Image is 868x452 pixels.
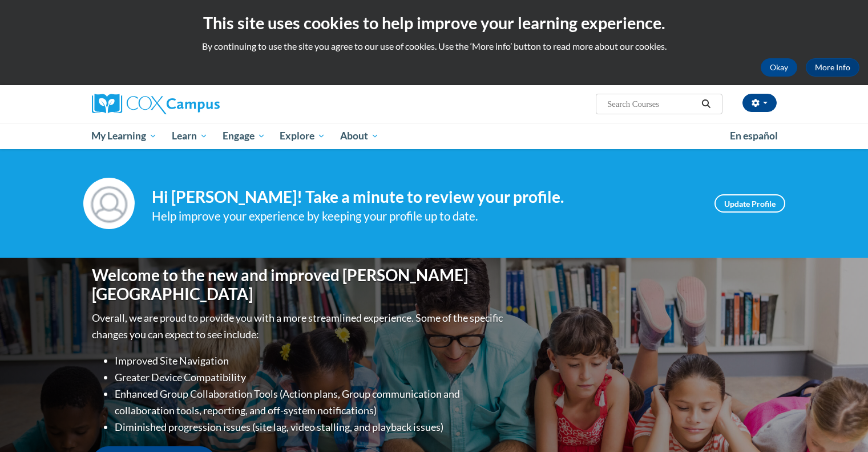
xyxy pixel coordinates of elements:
p: By continuing to use the site you agree to our use of cookies. Use the ‘More info’ button to read... [9,40,859,53]
a: About [333,123,386,149]
input: Search Courses [606,97,697,111]
a: Explore [272,123,333,149]
h1: Welcome to the new and improved [PERSON_NAME][GEOGRAPHIC_DATA] [92,266,506,304]
button: Okay [761,58,797,77]
img: Cox Campus [92,94,220,114]
h2: This site uses cookies to help improve your learning experience. [9,11,859,34]
a: More Info [806,58,859,77]
a: My Learning [84,123,165,149]
div: Help improve your experience by keeping your profile up to date. [152,207,697,226]
button: Account Settings [742,94,777,112]
h4: Hi [PERSON_NAME]! Take a minute to review your profile. [152,187,697,207]
span: About [340,129,379,143]
span: Learn [172,129,208,143]
a: Update Profile [714,194,785,213]
img: Profile Image [83,178,135,229]
li: Improved Site Navigation [115,353,506,369]
a: En español [722,124,785,148]
button: Search [697,97,714,111]
p: Overall, we are proud to provide you with a more streamlined experience. Some of the specific cha... [92,310,506,343]
div: Main menu [75,123,794,149]
li: Diminished progression issues (site lag, video stalling, and playback issues) [115,419,506,435]
a: Cox Campus [92,94,309,114]
span: My Learning [91,129,157,143]
span: Explore [280,129,325,143]
span: Engage [223,129,265,143]
li: Enhanced Group Collaboration Tools (Action plans, Group communication and collaboration tools, re... [115,386,506,419]
a: Engage [215,123,273,149]
span: En español [730,130,778,142]
li: Greater Device Compatibility [115,369,506,386]
iframe: Button to launch messaging window [822,406,859,443]
a: Learn [164,123,215,149]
